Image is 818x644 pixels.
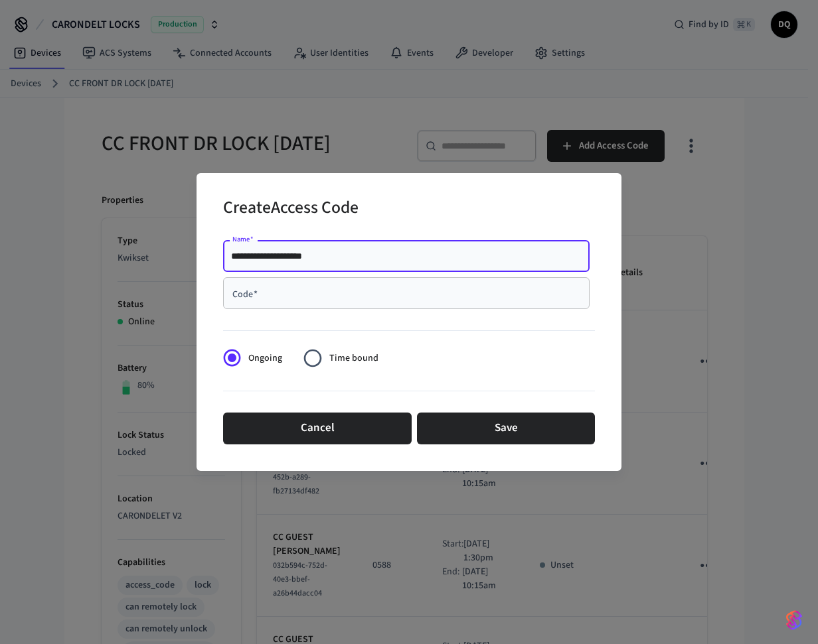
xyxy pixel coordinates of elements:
h2: Create Access Code [223,189,359,229]
span: Time bound [329,352,378,365]
label: Name [232,234,254,244]
button: Save [417,413,595,444]
img: SeamLogoGradient.69752ec5.svg [786,610,802,631]
button: Cancel [223,413,412,444]
span: Ongoing [248,352,282,365]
